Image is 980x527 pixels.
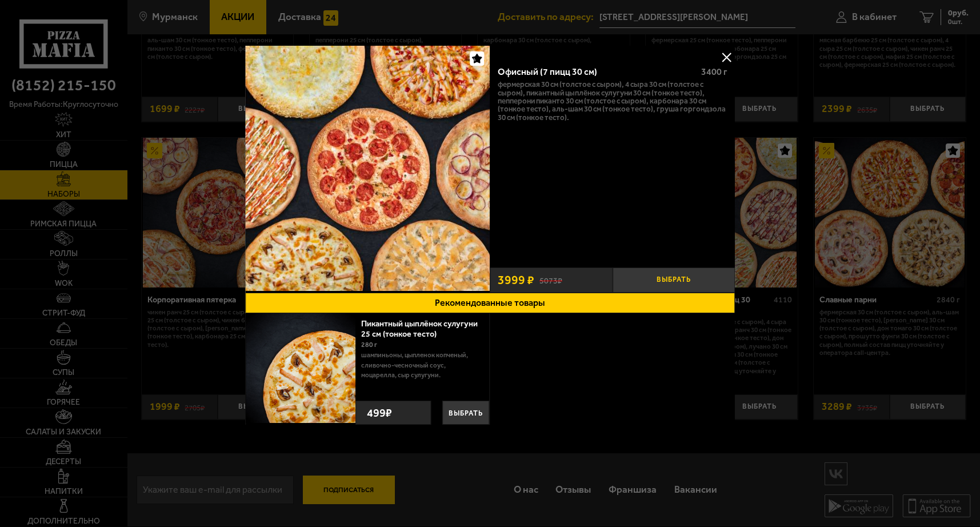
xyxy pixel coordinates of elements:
[701,66,727,77] span: 3400 г
[364,401,395,424] strong: 499 ₽
[613,268,735,293] button: Выбрать
[245,46,490,293] a: Офисный (7 пицц 30 см)
[361,341,377,349] span: 280 г
[498,274,534,286] span: 3999 ₽
[361,350,481,381] p: шампиньоны, цыпленок копченый, сливочно-чесночный соус, моцарелла, сыр сулугуни.
[498,80,727,121] p: Фермерская 30 см (толстое с сыром), 4 сыра 30 см (толстое с сыром), Пикантный цыплёнок сулугуни 3...
[539,274,562,285] s: 5073 ₽
[498,66,692,77] div: Офисный (7 пицц 30 см)
[245,46,490,291] img: Офисный (7 пицц 30 см)
[442,401,489,425] button: Выбрать
[361,319,478,338] a: Пикантный цыплёнок сулугуни 25 см (тонкое тесто)
[245,293,735,314] button: Рекомендованные товары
